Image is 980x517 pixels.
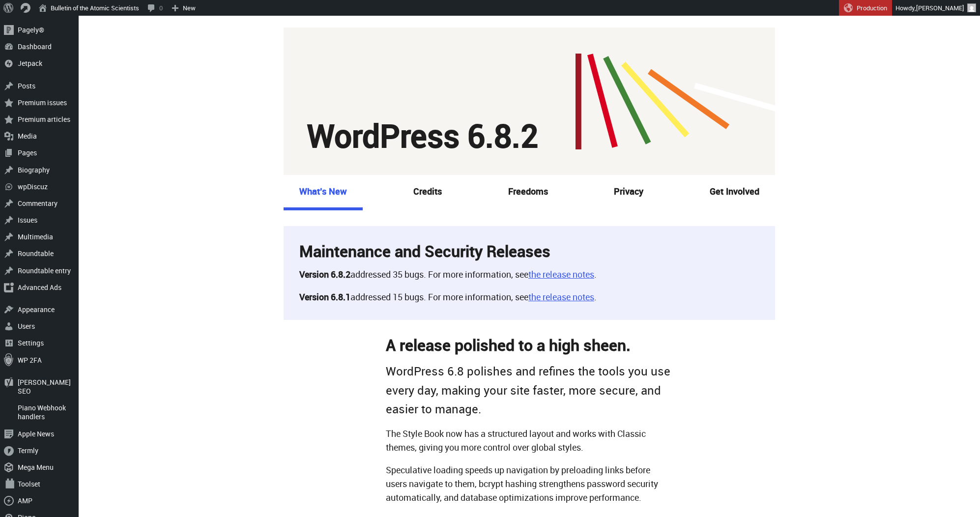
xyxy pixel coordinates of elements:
p: Speculative loading speeds up navigation by preloading links before users navigate to them, bcryp... [386,463,673,505]
p: addressed 15 bugs. For more information, see . [299,290,759,304]
p: The Style Book now has a structured layout and works with Classic themes, giving you more control... [386,427,673,455]
nav: Secondary menu [284,175,775,210]
span: [PERSON_NAME] [916,3,964,12]
strong: Version 6.8.2 [299,268,350,280]
a: the release notes [528,268,594,280]
a: What’s New [284,175,363,210]
a: Freedoms [492,175,564,209]
h2: A release polished to a high sheen. [386,336,673,354]
a: Credits [398,175,458,209]
a: Privacy [598,175,659,209]
p: addressed 35 bugs. For more information, see . [299,268,759,282]
h2: Maintenance and Security Releases [299,242,759,260]
strong: Version 6.8.1 [299,291,350,303]
p: WordPress 6.8 polishes and refines the tools you use every day, making your site faster, more sec... [386,362,673,418]
a: the release notes [528,291,594,303]
a: Get Involved [694,175,775,209]
h1: WordPress 6.8.2 [307,120,538,151]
